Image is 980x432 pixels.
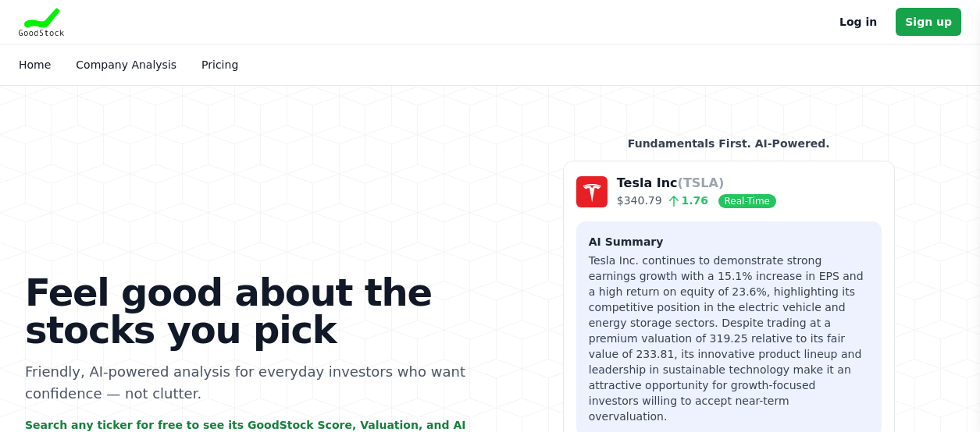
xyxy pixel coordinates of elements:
a: Pricing [201,58,238,71]
span: (TSLA) [678,175,725,190]
a: Home [19,58,51,71]
h1: Feel good about the stocks you pick [25,274,478,349]
p: Fundamentals First. AI-Powered. [563,136,895,151]
span: 1.76 [662,194,708,207]
p: Tesla Inc. continues to demonstrate strong earnings growth with a 15.1% increase in EPS and a hig... [589,253,869,424]
a: Company Analysis [76,58,176,71]
img: Goodstock Logo [19,8,64,36]
p: $340.79 [617,193,776,209]
h3: AI Summary [589,234,869,250]
p: Tesla Inc [617,174,776,193]
p: Friendly, AI-powered analysis for everyday investors who want confidence — not clutter. [25,361,478,405]
a: Log in [839,12,877,31]
img: Company Logo [576,176,608,207]
a: Sign up [896,8,961,36]
span: Real-Time [718,194,776,208]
